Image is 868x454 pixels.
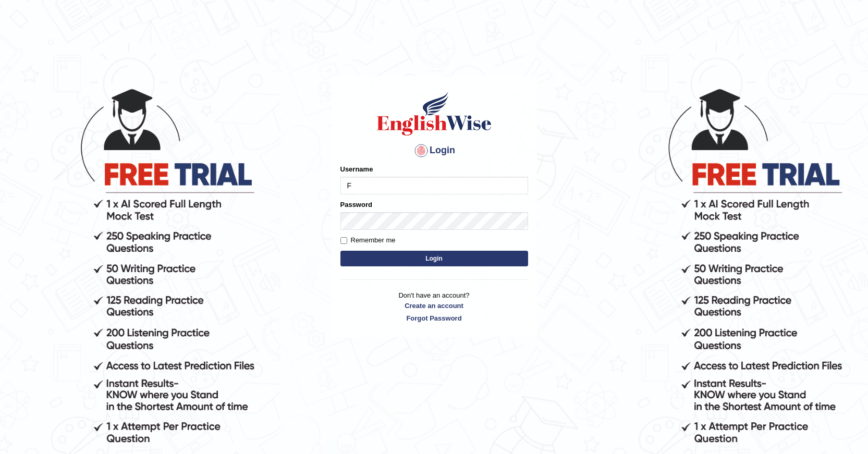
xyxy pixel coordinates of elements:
img: Logo of English Wise sign in for intelligent practice with AI [375,90,494,137]
button: Login [340,251,528,266]
label: Password [340,200,372,210]
label: Remember me [340,235,396,246]
label: Username [340,164,373,174]
a: Create an account [340,301,528,311]
p: Don't have an account? [340,290,528,323]
input: Remember me [340,237,347,244]
a: Forgot Password [340,313,528,323]
h4: Login [340,142,528,159]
